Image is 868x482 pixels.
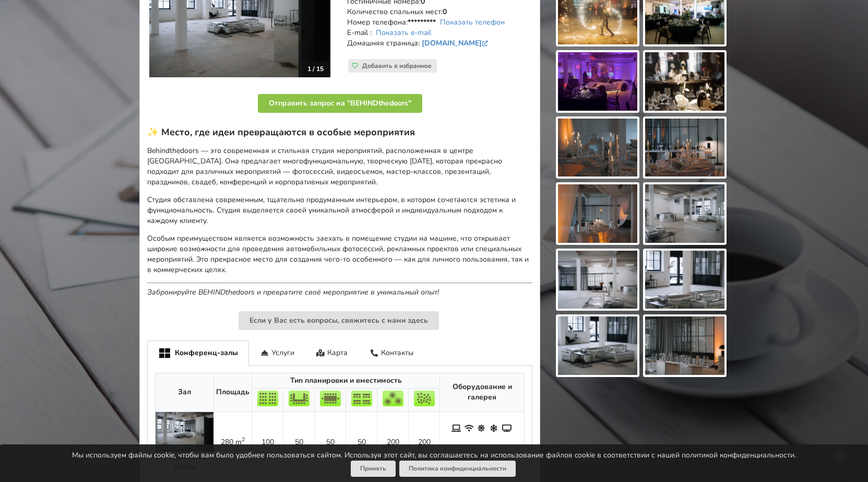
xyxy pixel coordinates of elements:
div: Конференц-залы [147,340,249,366]
span: Естественное освещение [477,424,487,433]
img: Собрание [320,391,341,406]
img: BEHINDthedoors | Рига | Площадка для мероприятий - фото галереи [558,316,637,375]
th: Оборудование и галерея [439,373,524,412]
div: Контакты [359,340,424,365]
span: Со сценой [451,424,462,433]
img: BEHINDthedoors | Рига | Площадка для мероприятий - фото галереи [645,184,724,243]
td: 50 [283,412,314,473]
img: U-тип [289,391,310,406]
img: Театр [257,391,278,406]
td: 50 [314,412,346,473]
img: Конференц-залы | Рига | BEHINDthedoors | Фото [156,412,213,452]
td: 200 [408,412,439,473]
p: Behindthedoors — это современная и стильная студия мероприятий, расположенная в центре [GEOGRAPHI... [147,146,532,187]
td: 200 [377,412,408,473]
button: Принять [351,461,396,477]
img: BEHINDthedoors | Рига | Площадка для мероприятий - фото галереи [558,251,637,309]
th: Площадь [213,373,252,412]
div: Услуги [249,340,305,365]
img: BEHINDthedoors | Рига | Площадка для мероприятий - фото галереи [645,52,724,111]
img: Банкет [383,391,403,406]
td: 100 [252,412,283,473]
sup: 2 [242,436,245,443]
a: [DOMAIN_NAME] [422,38,490,48]
img: BEHINDthedoors | Рига | Площадка для мероприятий - фото галереи [558,52,637,111]
img: Прием [414,391,435,406]
td: 280 m [213,412,252,473]
img: BEHINDthedoors | Рига | Площадка для мероприятий - фото галереи [558,184,637,243]
span: Проектор и экран [502,424,513,433]
td: 50 [346,412,377,473]
span: WiFi [465,424,475,433]
button: Если у Вас есть вопросы, свяжитесь с нами здесь [239,311,439,330]
div: Карта [305,340,359,365]
em: Забронируйте BEHINDthedoors и превратите своё мероприятие в уникальный опыт! [147,287,439,297]
img: BEHINDthedoors | Рига | Площадка для мероприятий - фото галереи [645,251,724,309]
a: Политика конфиденциальности [399,461,516,477]
img: Класс [351,391,372,406]
a: Показать телефон [440,17,505,27]
strong: 0 [443,7,447,17]
img: BEHINDthedoors | Рига | Площадка для мероприятий - фото галереи [645,119,724,177]
p: Особым преимуществом является возможность заехать в помещение студии на машине, что открывает шир... [147,233,532,275]
a: Показать e-mail [376,28,431,38]
img: BEHINDthedoors | Рига | Площадка для мероприятий - фото галереи [558,119,637,177]
th: Тип планировки и вместимость [252,373,439,389]
h3: ✨ Место, где идеи превращаются в особые мероприятия [147,126,532,138]
div: 1 / 15 [301,61,330,77]
span: Кондиционер [490,424,500,433]
span: Добавить в избранное [362,62,432,70]
button: Отправить запрос на "BEHINDthedoors" [258,94,422,113]
img: BEHINDthedoors | Рига | Площадка для мероприятий - фото галереи [645,316,724,375]
p: Студия обставлена ​​современным, тщательно продуманным интерьером, в котором сочетаются эстетика ... [147,195,532,226]
th: Зал [156,373,213,412]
